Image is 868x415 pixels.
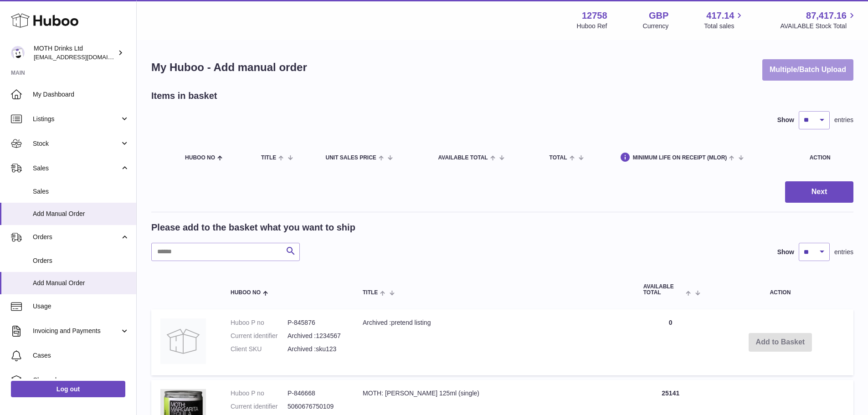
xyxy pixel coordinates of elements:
[261,155,276,161] span: Title
[834,248,853,256] span: entries
[33,164,120,173] span: Sales
[762,59,853,81] button: Multiple/Batch Upload
[33,187,129,196] span: Sales
[11,381,125,397] a: Log out
[231,332,288,340] dt: Current identifier
[33,327,120,335] span: Invoicing and Payments
[33,233,120,241] span: Orders
[806,10,847,22] span: 87,417.16
[151,60,307,75] h1: My Huboo - Add manual order
[582,10,607,22] strong: 12758
[11,46,25,60] img: orders@mothdrinks.com
[33,279,129,287] span: Add Manual Order
[643,284,684,296] span: AVAILABLE Total
[288,332,344,340] dd: Archived :1234567
[777,248,794,256] label: Show
[231,345,288,354] dt: Client SKU
[550,155,567,161] span: Total
[777,116,794,124] label: Show
[33,376,129,384] span: Channels
[33,210,129,218] span: Add Manual Order
[231,389,288,398] dt: Huboo P no
[33,302,129,311] span: Usage
[231,290,261,296] span: Huboo no
[34,53,134,61] span: [EMAIL_ADDRESS][DOMAIN_NAME]
[231,402,288,411] dt: Current identifier
[634,309,707,375] td: 0
[643,22,669,31] div: Currency
[33,90,129,99] span: My Dashboard
[33,351,129,360] span: Cases
[438,155,488,161] span: AVAILABLE Total
[780,22,857,31] span: AVAILABLE Stock Total
[707,275,853,305] th: Action
[363,290,378,296] span: Title
[649,10,668,22] strong: GBP
[834,116,853,124] span: entries
[810,155,844,161] div: Action
[706,10,734,22] span: 417.14
[34,44,116,61] div: MOTH Drinks Ltd
[288,402,344,411] dd: 5060676750109
[633,155,727,161] span: Minimum Life On Receipt (MLOR)
[325,155,376,161] span: Unit Sales Price
[704,22,745,31] span: Total sales
[231,318,288,327] dt: Huboo P no
[288,318,344,327] dd: P-845876
[33,256,129,265] span: Orders
[33,115,120,123] span: Listings
[785,181,853,203] button: Next
[288,345,344,354] dd: Archived :sku123
[288,389,344,398] dd: P-846668
[780,10,857,31] a: 87,417.16 AVAILABLE Stock Total
[151,90,217,102] h2: Items in basket
[704,10,745,31] a: 417.14 Total sales
[33,139,120,148] span: Stock
[577,22,607,31] div: Huboo Ref
[354,309,634,375] td: Archived :pretend listing
[151,221,355,234] h2: Please add to the basket what you want to ship
[160,318,206,364] img: Archived :pretend listing
[185,155,215,161] span: Huboo no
